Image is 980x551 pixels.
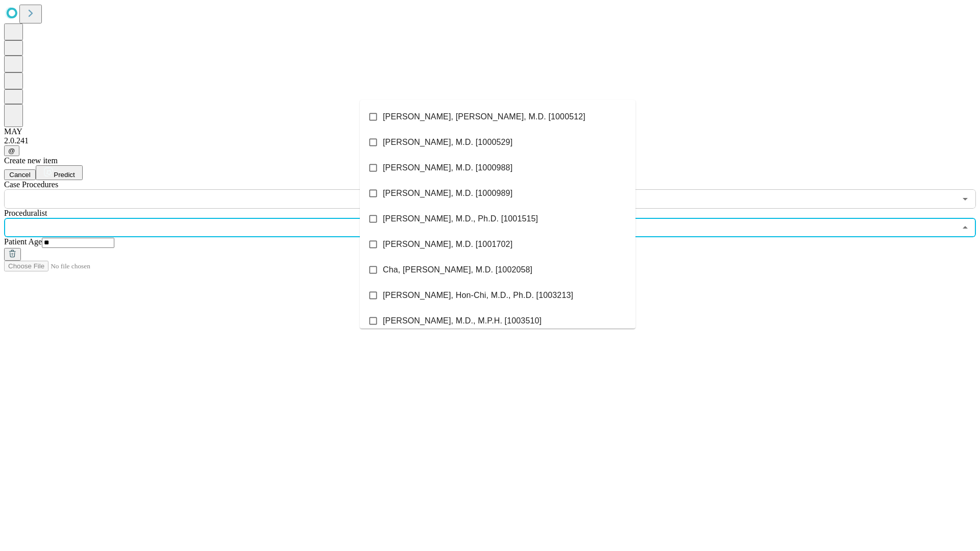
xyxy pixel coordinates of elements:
[958,220,972,235] button: Close
[383,238,512,251] span: [PERSON_NAME], M.D. [1001702]
[4,180,58,189] span: Scheduled Procedure
[958,192,972,206] button: Open
[383,136,512,148] span: [PERSON_NAME], M.D. [1000529]
[4,209,47,217] span: Proceduralist
[36,165,83,180] button: Predict
[383,315,542,327] span: [PERSON_NAME], M.D., M.P.H. [1003510]
[4,169,36,180] button: Cancel
[4,127,976,136] div: MAY
[383,187,512,199] span: [PERSON_NAME], M.D. [1000989]
[54,171,75,179] span: Predict
[383,289,573,302] span: [PERSON_NAME], Hon-Chi, M.D., Ph.D. [1003213]
[383,213,538,225] span: [PERSON_NAME], M.D., Ph.D. [1001515]
[383,111,585,123] span: [PERSON_NAME], [PERSON_NAME], M.D. [1000512]
[8,147,15,155] span: @
[4,156,58,165] span: Create new item
[4,145,19,156] button: @
[4,237,42,246] span: Patient Age
[383,162,512,174] span: [PERSON_NAME], M.D. [1000988]
[4,136,976,145] div: 2.0.241
[383,264,532,276] span: Cha, [PERSON_NAME], M.D. [1002058]
[9,171,31,179] span: Cancel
